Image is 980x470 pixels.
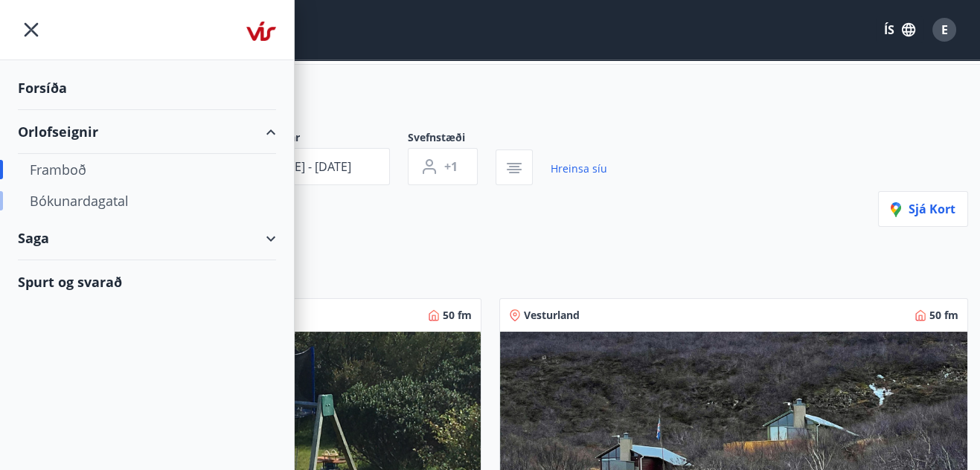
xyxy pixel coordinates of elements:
[444,158,458,175] span: +1
[30,185,264,216] div: Bókunardagatal
[232,130,408,148] span: Dagsetningar
[876,16,923,43] button: ÍS
[18,16,45,43] button: menu
[18,216,276,260] div: Saga
[18,66,276,110] div: Forsíða
[929,308,958,323] span: 50 fm
[246,16,276,46] img: union_logo
[408,130,496,148] span: Svefnstæði
[524,308,580,323] span: Vesturland
[232,148,390,185] button: [DATE] - [DATE]
[443,308,472,323] span: 50 fm
[408,148,478,185] button: +1
[18,110,276,154] div: Orlofseignir
[941,22,948,38] span: E
[551,152,607,185] a: Hreinsa síu
[878,191,968,227] button: Sjá kort
[926,12,962,48] button: E
[269,158,351,175] span: [DATE] - [DATE]
[18,260,276,303] div: Spurt og svarað
[891,201,955,217] span: Sjá kort
[30,154,264,185] div: Framboð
